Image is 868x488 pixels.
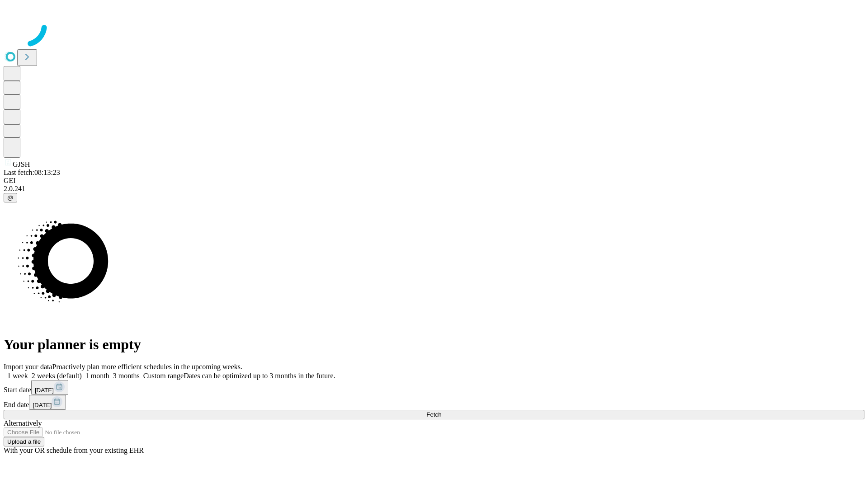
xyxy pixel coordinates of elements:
[13,160,30,168] span: GJSH
[31,380,68,395] button: [DATE]
[184,372,335,380] span: Dates can be optimized up to 3 months in the future.
[4,395,864,410] div: End date
[4,380,864,395] div: Start date
[7,194,14,201] span: @
[4,177,864,185] div: GEI
[4,185,864,193] div: 2.0.241
[113,372,140,380] span: 3 months
[32,372,82,380] span: 2 weeks (default)
[4,419,42,427] span: Alternatively
[4,336,864,353] h1: Your planner is empty
[143,372,184,380] span: Custom range
[4,363,52,371] span: Import your data
[52,363,242,371] span: Proactively plan more efficient schedules in the upcoming weeks.
[85,372,109,380] span: 1 month
[33,402,52,408] span: [DATE]
[29,395,66,410] button: [DATE]
[7,372,28,380] span: 1 week
[4,169,60,176] span: Last fetch: 08:13:23
[35,387,54,394] span: [DATE]
[4,437,44,446] button: Upload a file
[426,411,441,418] span: Fetch
[4,446,144,454] span: With your OR schedule from your existing EHR
[4,410,864,419] button: Fetch
[4,193,17,202] button: @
